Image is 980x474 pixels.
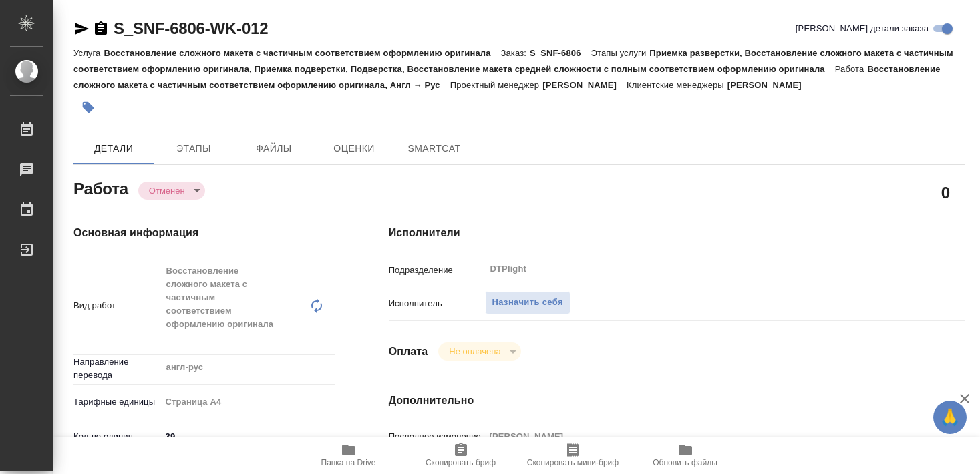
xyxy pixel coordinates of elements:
h4: Основная информация [73,225,335,241]
input: ✎ Введи что-нибудь [161,427,335,446]
p: Кол-во единиц [73,430,161,443]
span: Этапы [162,140,226,157]
button: Папка на Drive [293,437,405,474]
h4: Исполнители [389,225,965,241]
span: Папка на Drive [321,458,376,467]
span: Скопировать мини-бриф [527,458,619,467]
p: Исполнитель [389,297,485,310]
span: Обновить файлы [653,458,717,467]
button: Назначить себя [485,291,570,314]
span: Оценки [322,140,386,157]
p: Этапы услуги [591,48,650,58]
p: Подразделение [389,264,485,277]
button: Скопировать мини-бриф [517,437,629,474]
h2: 0 [941,181,950,204]
h2: Работа [73,176,128,200]
div: Отменен [138,182,205,200]
button: Добавить тэг [73,93,103,122]
h4: Дополнительно [389,393,965,409]
span: [PERSON_NAME] детали заказа [796,22,929,35]
p: Услуга [73,48,104,58]
p: S_SNF-6806 [530,48,591,58]
p: Работа [835,64,868,74]
button: Скопировать ссылку для ЯМессенджера [73,21,90,37]
span: Скопировать бриф [426,458,496,467]
p: Восстановление сложного макета с частичным соответствием оформлению оригинала [104,48,500,58]
button: 🙏 [933,401,967,434]
button: Не оплачена [445,346,504,357]
button: Отменен [145,185,189,196]
p: [PERSON_NAME] [727,80,812,90]
span: Назначить себя [492,295,563,310]
span: Детали [81,140,146,157]
p: Заказ: [501,48,530,58]
button: Скопировать бриф [405,437,517,474]
p: Последнее изменение [389,430,485,443]
p: Вид работ [73,299,161,312]
input: Пустое поле [485,427,917,446]
button: Обновить файлы [629,437,742,474]
h4: Оплата [389,344,428,360]
p: [PERSON_NAME] [542,80,627,90]
span: Файлы [242,140,306,157]
p: Тарифные единицы [73,395,161,409]
span: 🙏 [939,403,961,431]
button: Скопировать ссылку [93,21,109,37]
div: Страница А4 [161,391,335,413]
p: Проектный менеджер [450,80,542,90]
p: Клиентские менеджеры [627,80,727,90]
a: S_SNF-6806-WK-012 [114,19,268,37]
div: Отменен [438,342,520,361]
p: Направление перевода [73,355,161,382]
span: SmartCat [402,140,466,157]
